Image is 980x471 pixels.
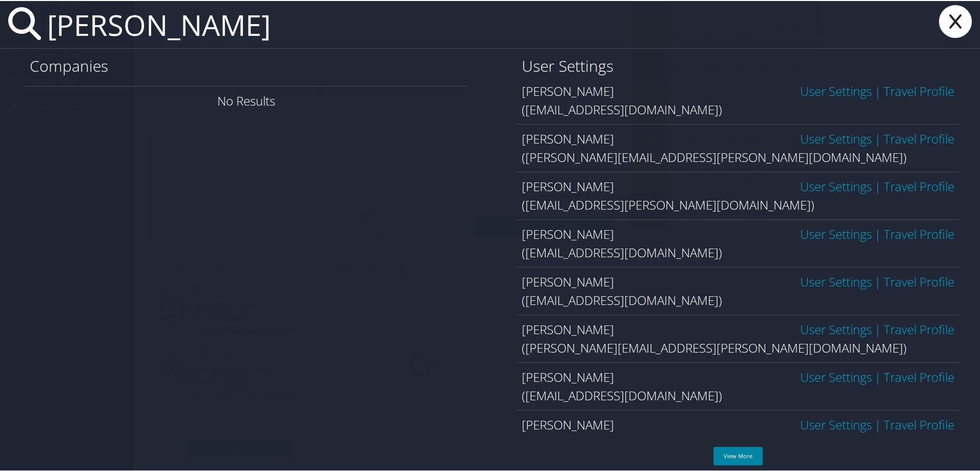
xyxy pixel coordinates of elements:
[522,81,614,98] span: [PERSON_NAME]
[884,367,954,384] a: View OBT Profile
[522,224,614,241] span: [PERSON_NAME]
[872,415,884,432] span: |
[522,272,614,289] span: [PERSON_NAME]
[872,224,884,241] span: |
[522,99,954,118] div: ([EMAIL_ADDRESS][DOMAIN_NAME])
[522,338,954,356] div: ([PERSON_NAME][EMAIL_ADDRESS][PERSON_NAME][DOMAIN_NAME])
[872,367,884,384] span: |
[800,81,872,98] a: User Settings
[884,320,954,337] a: View OBT Profile
[522,320,614,337] span: [PERSON_NAME]
[522,433,954,452] div: ([EMAIL_ADDRESS])
[800,367,872,384] a: User Settings
[30,54,462,76] h1: Companies
[522,415,614,432] span: [PERSON_NAME]
[884,415,954,432] a: View OBT Profile
[522,290,954,309] div: ([EMAIL_ADDRESS][DOMAIN_NAME])
[800,320,872,337] a: User Settings
[884,81,954,98] a: View OBT Profile
[800,272,872,289] a: User Settings
[522,54,954,76] h1: User Settings
[25,85,467,114] div: No Results
[884,272,954,289] a: View OBT Profile
[522,385,954,404] div: ([EMAIL_ADDRESS][DOMAIN_NAME])
[872,129,884,146] span: |
[522,195,954,213] div: ([EMAIL_ADDRESS][PERSON_NAME][DOMAIN_NAME])
[872,177,884,194] span: |
[522,242,954,261] div: ([EMAIL_ADDRESS][DOMAIN_NAME])
[800,129,872,146] a: User Settings
[522,367,614,384] span: [PERSON_NAME]
[872,272,884,289] span: |
[884,224,954,241] a: View OBT Profile
[800,177,872,194] a: User Settings
[800,415,872,432] a: User Settings
[884,129,954,146] a: View OBT Profile
[884,177,954,194] a: View OBT Profile
[872,320,884,337] span: |
[872,81,884,98] span: |
[522,177,614,194] span: [PERSON_NAME]
[713,446,763,464] a: View More
[800,224,872,241] a: User Settings
[522,147,954,166] div: ([PERSON_NAME][EMAIL_ADDRESS][PERSON_NAME][DOMAIN_NAME])
[522,129,614,146] span: [PERSON_NAME]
